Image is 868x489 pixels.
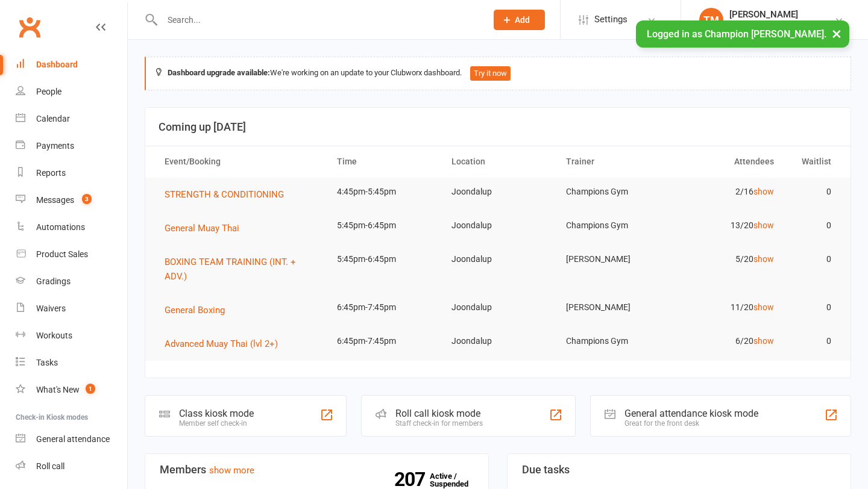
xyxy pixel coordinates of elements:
span: General Boxing [165,305,225,316]
h3: Coming up [DATE] [159,121,837,133]
td: Champions Gym [555,327,670,355]
a: People [16,78,127,105]
span: STRENGTH & CONDITIONING [165,189,284,200]
td: Joondalup [441,245,555,273]
input: Search... [159,11,478,28]
a: Clubworx [14,12,45,42]
div: Great for the front desk [624,419,758,428]
div: Tasks [36,358,58,367]
td: Joondalup [441,293,555,322]
h3: Members [160,464,474,476]
a: Workouts [16,322,127,349]
div: Workouts [36,331,72,340]
a: Gradings [16,268,127,295]
td: 0 [785,327,842,355]
td: 0 [785,178,842,206]
button: × [826,20,848,46]
span: Logged in as Champion [PERSON_NAME]. [647,28,826,40]
th: Trainer [555,146,670,177]
a: show [753,187,774,196]
span: General Muay Thai [165,223,239,234]
div: Member self check-in [179,419,254,428]
div: Automations [36,222,85,232]
div: Roll call kiosk mode [395,408,483,419]
div: Champion [PERSON_NAME] [729,20,834,31]
span: 3 [82,194,92,204]
td: 5:45pm-6:45pm [326,245,441,273]
strong: 207 [394,470,430,488]
div: People [36,87,61,96]
span: Advanced Muay Thai (lvl 2+) [165,338,278,349]
td: 5/20 [670,245,784,273]
button: Advanced Muay Thai (lvl 2+) [165,337,286,351]
th: Waitlist [785,146,842,177]
td: 6:45pm-7:45pm [326,293,441,322]
td: 2/16 [670,178,784,206]
button: STRENGTH & CONDITIONING [165,187,292,202]
div: Messages [36,195,74,205]
div: TM [699,8,723,32]
td: 5:45pm-6:45pm [326,211,441,240]
a: show [753,254,774,264]
a: Calendar [16,105,127,132]
a: Roll call [16,453,127,480]
h3: Due tasks [522,464,836,476]
div: [PERSON_NAME] [729,9,834,20]
div: Payments [36,141,74,151]
div: General attendance kiosk mode [624,408,758,419]
td: Champions Gym [555,178,670,206]
span: Settings [594,6,627,33]
a: Reports [16,160,127,187]
td: 6:45pm-7:45pm [326,327,441,355]
a: Dashboard [16,51,127,78]
td: 0 [785,245,842,273]
span: Add [515,15,530,25]
a: Product Sales [16,241,127,268]
div: Staff check-in for members [395,419,483,428]
div: Calendar [36,114,70,123]
th: Location [441,146,555,177]
button: BOXING TEAM TRAINING (INT. + ADV.) [165,255,315,284]
td: 0 [785,211,842,240]
div: Dashboard [36,60,78,69]
a: show [753,336,774,346]
a: show [753,302,774,312]
a: Automations [16,214,127,241]
div: Roll call [36,461,64,471]
div: Waivers [36,304,66,313]
div: Class kiosk mode [179,408,254,419]
td: [PERSON_NAME] [555,245,670,273]
td: [PERSON_NAME] [555,293,670,322]
a: Payments [16,132,127,160]
td: 4:45pm-5:45pm [326,178,441,206]
div: Gradings [36,276,71,286]
a: What's New1 [16,376,127,403]
td: 11/20 [670,293,784,322]
button: Add [494,10,545,30]
td: 13/20 [670,211,784,240]
a: Messages 3 [16,187,127,214]
td: Champions Gym [555,211,670,240]
button: General Boxing [165,303,233,317]
div: We're working on an update to your Clubworx dashboard. [145,57,851,90]
td: Joondalup [441,211,555,240]
th: Attendees [670,146,784,177]
div: General attendance [36,434,110,444]
a: Tasks [16,349,127,376]
span: 1 [86,384,95,394]
button: General Muay Thai [165,221,248,235]
td: Joondalup [441,327,555,355]
span: BOXING TEAM TRAINING (INT. + ADV.) [165,257,296,282]
th: Event/Booking [154,146,326,177]
div: Product Sales [36,249,88,259]
div: What's New [36,385,80,394]
th: Time [326,146,441,177]
strong: Dashboard upgrade available: [168,68,270,77]
a: Waivers [16,295,127,322]
td: 6/20 [670,327,784,355]
div: Reports [36,168,66,178]
a: General attendance kiosk mode [16,426,127,453]
button: Try it now [470,66,511,81]
a: show more [209,465,254,476]
a: show [753,220,774,230]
